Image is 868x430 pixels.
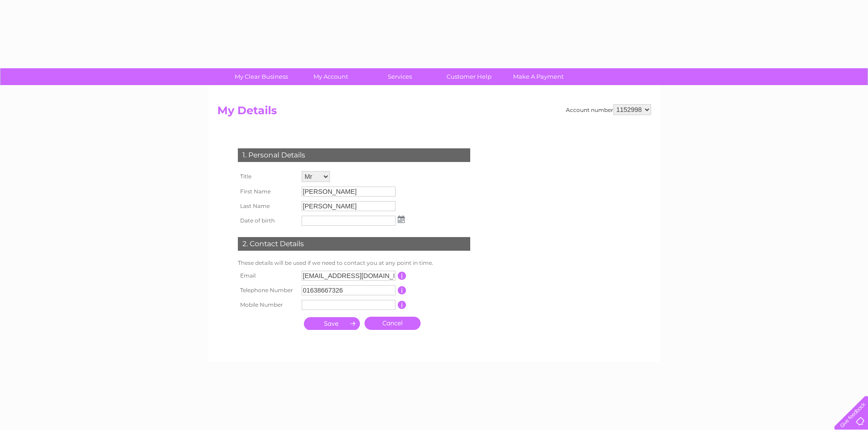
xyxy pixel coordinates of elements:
[365,317,421,330] a: Cancel
[398,301,406,309] input: Information
[293,68,368,85] a: My Account
[304,317,360,330] input: Submit
[236,298,299,312] th: Mobile Number
[236,184,299,199] th: First Name
[501,68,576,85] a: Make A Payment
[236,268,299,283] th: Email
[398,286,406,294] input: Information
[217,104,651,121] h2: My Details
[398,272,406,280] input: Information
[236,169,299,184] th: Title
[238,237,470,251] div: 2. Contact Details
[362,68,437,85] a: Services
[398,216,405,223] img: ...
[431,68,507,85] a: Customer Help
[236,283,299,298] th: Telephone Number
[236,213,299,228] th: Date of birth
[238,148,470,162] div: 1. Personal Details
[236,199,299,213] th: Last Name
[236,258,473,268] td: These details will be used if we need to contact you at any point in time.
[224,68,299,85] a: My Clear Business
[566,104,651,115] div: Account number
